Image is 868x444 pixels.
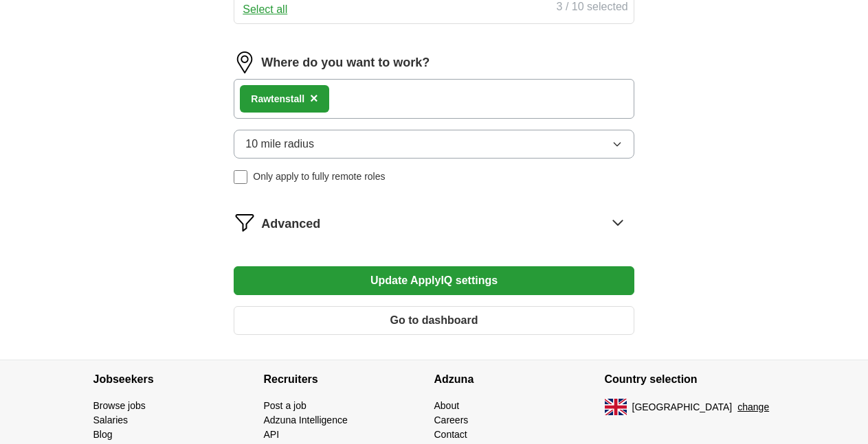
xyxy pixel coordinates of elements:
input: Only apply to fully remote roles [234,170,247,184]
a: Blog [93,429,113,440]
button: change [737,400,769,414]
img: location.png [234,51,256,73]
button: Update ApplyIQ settings [234,266,634,295]
label: Where do you want to work? [261,54,430,72]
a: Contact [434,429,467,440]
button: × [310,89,318,109]
a: Browse jobs [93,400,146,411]
a: About [434,400,460,411]
span: Advanced [261,215,320,233]
span: [GEOGRAPHIC_DATA] [632,400,733,414]
h4: Country selection [605,360,775,399]
span: 10 mile radius [245,136,314,152]
a: Salaries [93,414,129,425]
button: Select all [243,1,287,18]
button: 10 mile radius [234,130,634,159]
a: Careers [434,414,469,425]
span: Only apply to fully remote roles [253,170,385,184]
a: Post a job [264,400,307,411]
a: Adzuna Intelligence [264,414,348,425]
span: × [310,91,318,106]
a: API [264,429,280,440]
img: filter [234,211,256,233]
div: Rawtenstall [251,92,304,106]
img: UK flag [605,399,627,415]
button: Go to dashboard [234,306,634,335]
